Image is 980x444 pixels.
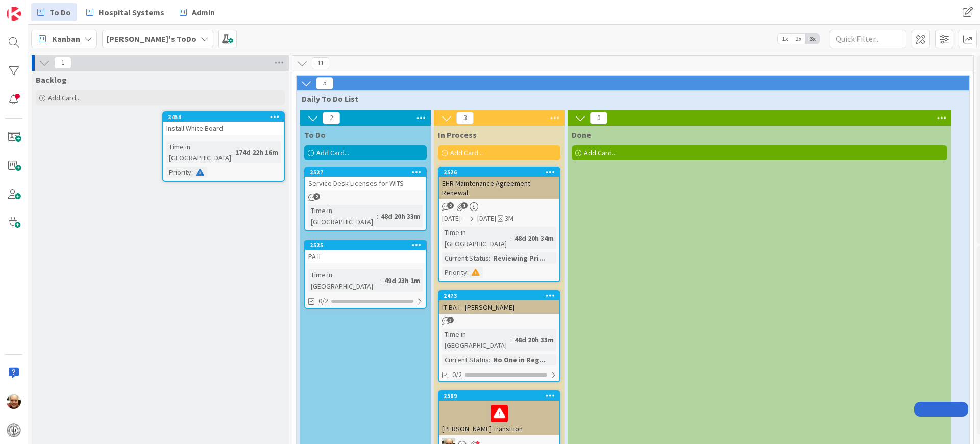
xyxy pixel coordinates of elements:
div: 3M [505,213,513,224]
div: 2509[PERSON_NAME] Transition [439,391,559,435]
span: 3 [456,112,474,124]
div: 48d 20h 33m [378,211,423,222]
a: 2527Service Desk Licenses for WITSTime in [GEOGRAPHIC_DATA]:48d 20h 33m [304,167,427,231]
div: Service Desk Licenses for WITS [305,177,426,190]
span: 1x [778,34,792,44]
span: Add Card... [450,148,483,157]
span: 2 [323,112,340,124]
div: 2473IT BA I - [PERSON_NAME] [439,291,559,314]
span: : [489,354,491,365]
div: Reviewing Pri... [491,252,548,264]
div: IT BA I - [PERSON_NAME] [439,300,559,314]
div: 2453 [163,112,284,122]
span: 1 [461,202,468,209]
span: : [231,147,233,158]
div: Install White Board [163,122,284,135]
span: To Do [50,6,71,18]
div: 2509 [444,392,559,400]
div: No One in Reg... [491,354,548,365]
span: In Process [438,130,477,140]
div: Time in [GEOGRAPHIC_DATA] [442,227,510,249]
div: 2473 [444,292,559,299]
span: 0 [590,112,607,124]
span: 0/2 [452,369,462,380]
span: 11 [312,57,329,69]
a: 2525PA IITime in [GEOGRAPHIC_DATA]:49d 23h 1m0/2 [304,240,427,309]
a: 2473IT BA I - [PERSON_NAME]Time in [GEOGRAPHIC_DATA]:48d 20h 33mCurrent Status:No One in Reg...0/2 [438,290,560,382]
span: 0/2 [318,296,328,307]
span: Add Card... [48,93,81,102]
span: 2 [313,193,320,200]
div: 49d 23h 1m [382,275,423,286]
span: [DATE] [442,213,461,224]
span: 2x [792,34,805,44]
div: 48d 20h 34m [512,232,556,244]
span: Backlog [36,75,67,85]
div: 2525PA II [305,241,426,263]
span: Done [572,130,591,140]
span: To Do [304,130,326,140]
span: 2 [447,202,454,209]
div: Time in [GEOGRAPHIC_DATA] [166,141,231,163]
div: 2527Service Desk Licenses for WITS [305,168,426,190]
div: Time in [GEOGRAPHIC_DATA] [308,269,380,292]
a: Admin [174,3,221,21]
div: Current Status [442,354,489,365]
a: Hospital Systems [80,3,170,21]
span: Hospital Systems [99,6,164,18]
span: : [191,167,193,178]
input: Quick Filter... [830,30,906,48]
span: : [489,252,491,264]
div: Time in [GEOGRAPHIC_DATA] [442,329,510,351]
span: Kanban [52,33,80,45]
span: Daily To Do List [302,94,957,104]
div: 48d 20h 33m [512,334,556,345]
div: Priority [166,167,191,178]
div: 2526 [444,169,559,176]
img: Visit kanbanzone.com [7,7,21,21]
div: 2473 [439,291,559,300]
div: PA II [305,250,426,263]
span: : [467,267,469,278]
div: 2453 [168,113,284,121]
span: 5 [316,77,333,89]
img: Ed [7,394,21,409]
span: : [380,275,382,286]
span: 1 [54,57,71,69]
a: To Do [31,3,77,21]
div: 174d 22h 16m [233,147,281,158]
div: 2527 [305,168,426,177]
div: EHR Maintenance Agreement Renewal [439,177,559,199]
span: Admin [192,6,215,18]
div: 2526 [439,168,559,177]
div: Priority [442,267,467,278]
div: 2525 [310,242,426,249]
span: 3x [805,34,819,44]
div: Current Status [442,252,489,264]
a: 2453Install White BoardTime in [GEOGRAPHIC_DATA]:174d 22h 16mPriority: [162,111,285,182]
span: : [510,232,512,244]
span: 3 [447,317,454,323]
span: : [377,211,378,222]
a: 2526EHR Maintenance Agreement Renewal[DATE][DATE]3MTime in [GEOGRAPHIC_DATA]:48d 20h 34mCurrent S... [438,167,560,282]
span: [DATE] [477,213,496,224]
div: [PERSON_NAME] Transition [439,401,559,435]
b: [PERSON_NAME]'s ToDo [107,34,197,44]
div: 2525 [305,241,426,250]
div: Time in [GEOGRAPHIC_DATA] [308,205,377,227]
span: Add Card... [584,148,617,157]
div: 2527 [310,169,426,176]
span: Add Card... [316,148,349,157]
span: : [510,334,512,345]
div: 2453Install White Board [163,112,284,135]
img: avatar [7,423,21,437]
div: 2526EHR Maintenance Agreement Renewal [439,168,559,199]
div: 2509 [439,391,559,401]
